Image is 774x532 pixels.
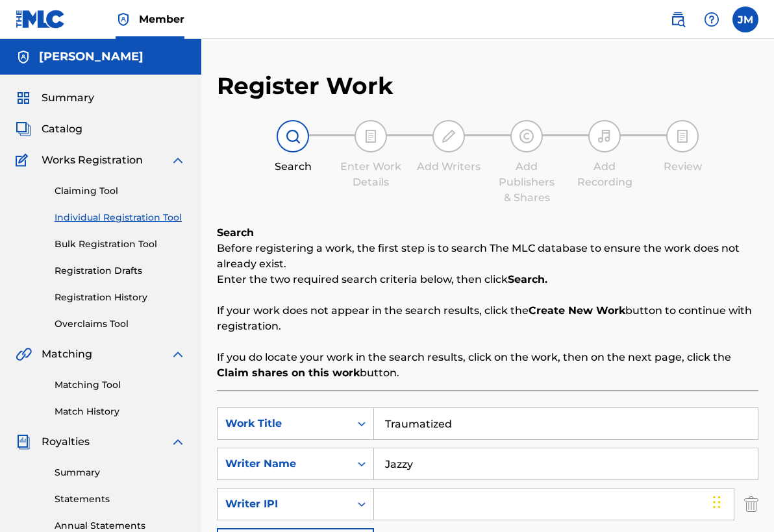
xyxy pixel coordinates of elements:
[225,416,342,431] div: Work Title
[675,128,690,144] img: step indicator icon for Review
[670,12,686,27] img: search
[42,152,143,168] span: Works Registration
[55,466,186,479] a: Summary
[39,49,144,64] h5: JASMIN MENDEZ
[16,90,31,106] img: Summary
[508,273,547,285] strong: Search.
[16,434,31,450] img: Royalties
[441,128,456,144] img: step indicator icon for Add Writers
[713,483,721,522] div: Drag
[217,71,393,101] h2: Register Work
[225,456,342,472] div: Writer Name
[732,6,758,32] div: User Menu
[494,159,559,206] div: Add Publishers & Shares
[572,159,637,190] div: Add Recording
[55,378,186,392] a: Matching Tool
[139,12,184,27] span: Member
[699,6,725,32] div: Help
[42,346,92,362] span: Matching
[225,496,342,512] div: Writer IPI
[416,159,481,175] div: Add Writers
[116,12,131,27] img: Top Rightsholder
[170,152,186,168] img: expand
[16,152,32,168] img: Works Registration
[16,90,94,106] a: SummarySummary
[338,159,403,190] div: Enter Work Details
[55,291,186,304] a: Registration History
[55,184,186,198] a: Claiming Tool
[55,492,186,506] a: Statements
[55,317,186,331] a: Overclaims Tool
[217,241,758,272] p: Before registering a work, the first step is to search The MLC database to ensure the work does n...
[217,272,758,287] p: Enter the two required search criteria below, then click
[16,121,82,137] a: CatalogCatalog
[55,211,186,224] a: Individual Registration Tool
[16,49,31,65] img: Accounts
[665,6,691,32] a: Public Search
[217,367,360,379] strong: Claim shares on this work
[42,90,94,106] span: Summary
[170,434,186,450] img: expand
[738,337,774,448] iframe: Resource Center
[217,303,758,334] p: If your work does not appear in the search results, click the button to continue with registration.
[217,226,254,239] b: Search
[55,264,186,278] a: Registration Drafts
[16,10,66,29] img: MLC Logo
[55,237,186,251] a: Bulk Registration Tool
[170,346,186,362] img: expand
[42,121,82,137] span: Catalog
[16,346,32,362] img: Matching
[650,159,715,175] div: Review
[597,128,612,144] img: step indicator icon for Add Recording
[363,128,379,144] img: step indicator icon for Enter Work Details
[16,121,31,137] img: Catalog
[709,470,774,532] iframe: Chat Widget
[55,405,186,418] a: Match History
[260,159,325,175] div: Search
[42,434,90,450] span: Royalties
[529,304,625,317] strong: Create New Work
[704,12,719,27] img: help
[285,128,301,144] img: step indicator icon for Search
[217,350,758,381] p: If you do locate your work in the search results, click on the work, then on the next page, click...
[519,128,534,144] img: step indicator icon for Add Publishers & Shares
